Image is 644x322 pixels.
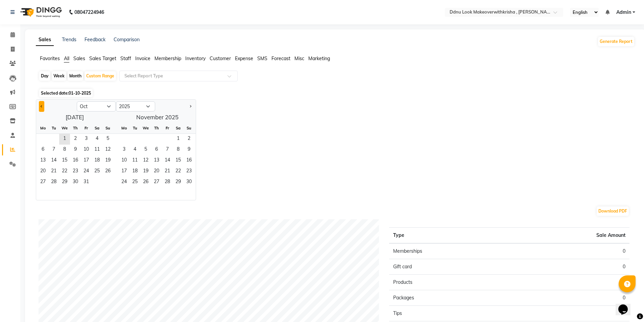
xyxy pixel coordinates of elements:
button: Next month [188,101,193,112]
span: 11 [129,155,140,166]
div: Wednesday, November 5, 2025 [140,145,151,155]
div: Sa [173,123,184,133]
span: 25 [92,166,102,177]
span: 10 [81,145,92,155]
div: Wednesday, October 8, 2025 [59,145,70,155]
div: Thursday, October 30, 2025 [70,177,81,188]
div: Tuesday, October 21, 2025 [48,166,59,177]
span: 31 [81,177,92,188]
span: 8 [59,145,70,155]
span: 17 [81,155,92,166]
span: 15 [173,155,184,166]
span: 18 [129,166,140,177]
span: 29 [173,177,184,188]
span: 5 [140,145,151,155]
span: Misc [294,55,304,61]
span: 6 [38,145,48,155]
div: Mo [38,123,48,133]
span: Marketing [308,55,330,61]
div: Sunday, October 5, 2025 [102,134,113,145]
span: 2 [184,134,194,145]
div: Monday, October 27, 2025 [38,177,48,188]
span: 14 [162,155,173,166]
span: 9 [70,145,81,155]
span: 4 [129,145,140,155]
span: Sales Target [89,55,116,61]
span: 01-10-2025 [69,91,91,96]
div: Friday, October 10, 2025 [81,145,92,155]
div: Th [151,123,162,133]
th: Sale Amount [509,228,629,244]
div: Monday, October 20, 2025 [38,166,48,177]
div: Friday, October 31, 2025 [81,177,92,188]
span: 26 [140,177,151,188]
div: Wednesday, October 15, 2025 [59,155,70,166]
div: Wednesday, November 19, 2025 [140,166,151,177]
div: Friday, October 3, 2025 [81,134,92,145]
div: Saturday, November 29, 2025 [173,177,184,188]
div: Wednesday, October 29, 2025 [59,177,70,188]
span: 26 [102,166,113,177]
div: Thursday, November 27, 2025 [151,177,162,188]
span: 14 [48,155,59,166]
span: 28 [48,177,59,188]
div: Monday, November 3, 2025 [119,145,129,155]
div: Sunday, November 2, 2025 [184,134,194,145]
span: 28 [162,177,173,188]
iframe: chat widget [616,295,637,315]
td: Tips [389,306,509,321]
div: Friday, November 21, 2025 [162,166,173,177]
span: All [64,55,69,61]
div: Saturday, October 4, 2025 [92,134,102,145]
a: Comparison [114,36,140,43]
div: Friday, October 24, 2025 [81,166,92,177]
span: Forecast [271,55,290,61]
span: 3 [81,134,92,145]
div: Tuesday, November 18, 2025 [129,166,140,177]
td: Memberships [389,243,509,259]
td: 0 [509,243,629,259]
span: 23 [70,166,81,177]
div: Month [68,71,83,81]
span: 10 [119,155,129,166]
span: 24 [81,166,92,177]
div: Sunday, October 12, 2025 [102,145,113,155]
td: Products [389,275,509,290]
div: Week [52,71,66,81]
div: Saturday, October 11, 2025 [92,145,102,155]
div: Custom Range [85,71,116,81]
span: 1 [59,134,70,145]
span: Expense [235,55,253,61]
span: 30 [184,177,194,188]
div: Sa [92,123,102,133]
div: We [140,123,151,133]
span: 5 [102,134,113,145]
span: 27 [151,177,162,188]
span: 22 [59,166,70,177]
div: Tu [129,123,140,133]
div: Friday, November 28, 2025 [162,177,173,188]
div: Tuesday, October 7, 2025 [48,145,59,155]
div: We [59,123,70,133]
span: 22 [173,166,184,177]
a: Sales [36,34,54,46]
td: 0 [509,275,629,290]
a: Feedback [85,36,105,43]
div: Saturday, November 8, 2025 [173,145,184,155]
span: 12 [140,155,151,166]
div: Friday, November 7, 2025 [162,145,173,155]
span: Customer [210,55,231,61]
span: Sales [73,55,85,61]
span: 21 [48,166,59,177]
span: 4 [92,134,102,145]
span: 25 [129,177,140,188]
div: Tuesday, November 25, 2025 [129,177,140,188]
span: Favorites [40,55,60,61]
div: Monday, November 24, 2025 [119,177,129,188]
span: 15 [59,155,70,166]
div: Monday, November 10, 2025 [119,155,129,166]
span: 16 [184,155,194,166]
span: 18 [92,155,102,166]
span: Inventory [185,55,206,61]
span: 17 [119,166,129,177]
